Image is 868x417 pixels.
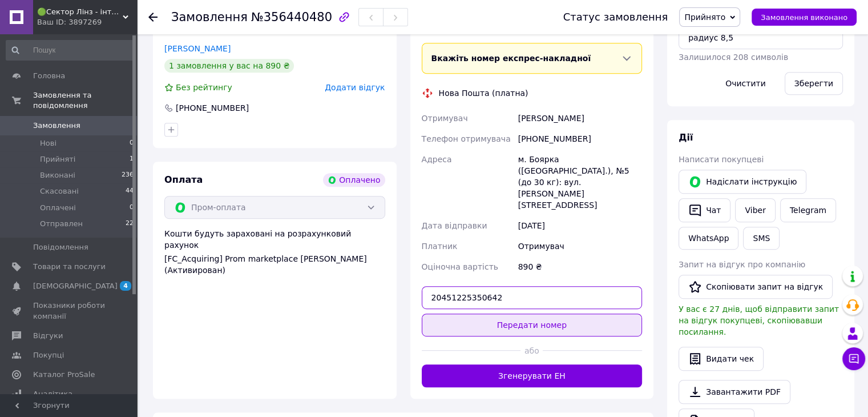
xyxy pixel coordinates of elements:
[33,300,106,321] span: Показники роботи компанії
[422,262,498,271] span: Оціночна вартість
[40,138,56,149] span: Нові
[422,114,468,123] span: Отримувач
[422,314,643,336] button: Передати номер
[40,154,75,165] span: Прийняті
[164,59,294,73] div: 1 замовлення у вас на 890 ₴
[120,281,131,291] span: 4
[164,228,385,276] div: Кошти будуть зараховані на розрахунковий рахунок
[785,72,843,95] button: Зберегти
[130,203,134,213] span: 0
[679,260,805,269] span: Запит на відгук про компанію
[37,7,123,17] span: 🟢Сектор Лінз - інтернет магазин контактних лінз і товарів по догляду
[716,72,776,95] button: Очистити
[516,256,644,277] div: 890 ₴
[422,155,452,164] span: Адреса
[761,13,847,22] span: Замовлення виконано
[516,236,644,256] div: Отримувач
[40,170,75,181] span: Виконані
[422,364,643,387] button: Згенерувати ЕН
[422,134,511,143] span: Телефон отримувача
[679,198,730,222] button: Чат
[33,370,95,380] span: Каталог ProSale
[842,347,865,370] button: Чат з покупцем
[171,10,248,24] span: Замовлення
[148,11,158,23] div: Повернутися назад
[33,262,106,272] span: Товари та послуги
[33,90,137,111] span: Замовлення та повідомлення
[122,170,134,181] span: 236
[679,347,764,371] button: Видати чек
[323,173,385,187] div: Оплачено
[325,83,385,92] span: Додати відгук
[679,304,839,336] span: У вас є 27 днів, щоб відправити запит на відгук покупцеві, скопіювавши посилання.
[40,203,76,213] span: Оплачені
[40,186,79,197] span: Скасовані
[563,11,668,23] div: Статус замовлення
[422,242,458,251] span: Платник
[679,170,806,194] button: Надіслати інструкцію
[130,138,134,149] span: 0
[164,253,385,276] div: [FC_Acquiring] Prom marketplace [PERSON_NAME] (Активирован)
[126,186,134,197] span: 44
[176,83,232,92] span: Без рейтингу
[130,154,134,165] span: 1
[520,345,543,356] span: або
[422,221,487,230] span: Дата відправки
[516,129,644,149] div: [PHONE_NUMBER]
[431,54,591,63] span: Вкажіть номер експрес-накладної
[6,40,135,61] input: Пошук
[164,44,231,53] a: [PERSON_NAME]
[33,389,72,399] span: Аналітика
[422,286,643,309] input: Номер експрес-накладної
[679,155,764,164] span: Написати покупцеві
[679,132,693,143] span: Дії
[33,350,64,360] span: Покупці
[37,17,137,27] div: Ваш ID: 3897269
[735,198,775,222] a: Viber
[251,10,332,24] span: №356440480
[679,53,788,62] span: Залишилося 208 символів
[516,215,644,236] div: [DATE]
[33,71,65,81] span: Головна
[743,227,780,250] button: SMS
[679,380,790,404] a: Завантажити PDF
[780,198,836,222] a: Telegram
[679,227,738,250] a: WhatsApp
[33,242,88,252] span: Повідомлення
[175,102,250,114] div: [PHONE_NUMBER]
[516,149,644,215] div: м. Боярка ([GEOGRAPHIC_DATA].), №5 (до 30 кг): вул. [PERSON_NAME][STREET_ADDRESS]
[436,87,531,99] div: Нова Пошта (платна)
[33,331,63,341] span: Відгуки
[33,281,118,291] span: [DEMOGRAPHIC_DATA]
[33,121,80,131] span: Замовлення
[679,275,833,299] button: Скопіювати запит на відгук
[516,108,644,129] div: [PERSON_NAME]
[164,174,203,185] span: Оплата
[126,219,134,229] span: 22
[40,219,83,229] span: Отправлен
[684,13,725,22] span: Прийнято
[752,9,857,26] button: Замовлення виконано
